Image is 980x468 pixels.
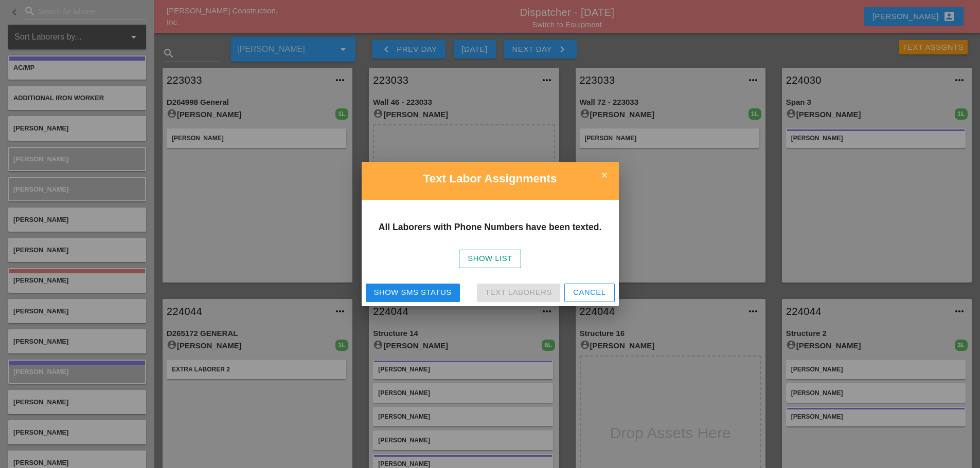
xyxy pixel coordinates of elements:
[573,287,606,298] div: Cancel
[370,170,611,188] h2: Text Labor Assignments
[594,165,615,185] i: close
[564,284,615,302] button: Cancel
[468,253,512,265] div: Show List
[459,250,521,268] button: Show List
[374,287,452,298] div: Show SMS Status
[366,284,460,302] button: Show SMS Status
[370,208,611,246] h3: All Laborers with Phone Numbers have been texted.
